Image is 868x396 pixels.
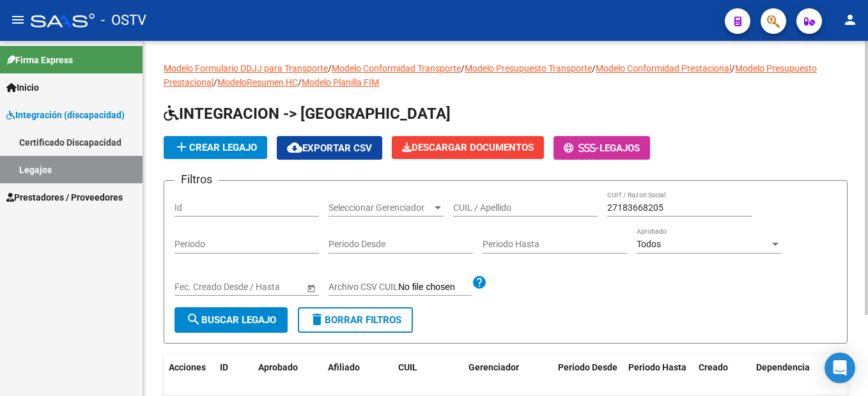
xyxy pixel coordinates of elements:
span: Todos [637,239,661,249]
span: ID [220,362,228,372]
mat-icon: menu [10,12,26,27]
span: Firma Express [6,53,73,67]
a: Modelo Presupuesto Transporte [465,63,592,73]
mat-icon: person [842,12,858,27]
datatable-header-cell: Gerenciador [463,354,553,396]
span: Borrar Filtros [309,314,401,326]
span: Gerenciador [469,362,519,372]
span: Periodo Hasta [628,362,686,372]
button: Buscar Legajo [174,307,288,333]
datatable-header-cell: Periodo Desde [553,354,623,396]
datatable-header-cell: Creado [694,354,751,396]
a: Modelo Formulario DDJJ para Transporte [164,63,328,73]
mat-icon: help [472,275,487,290]
mat-icon: cloud_download [287,140,302,155]
datatable-header-cell: Acciones [164,354,215,396]
a: Modelo Conformidad Prestacional [596,63,731,73]
mat-icon: delete [309,312,325,327]
mat-icon: search [186,312,201,327]
span: Crear Legajo [174,142,257,153]
input: Archivo CSV CUIL [398,282,472,293]
datatable-header-cell: Afiliado [323,354,393,396]
button: Open calendar [304,281,318,294]
span: Legajos [600,142,640,154]
button: Crear Legajo [164,136,267,159]
span: - [564,142,600,154]
a: ModeloResumen HC [217,77,298,88]
span: - OSTV [101,6,146,34]
input: Fecha fin [232,282,295,293]
h3: Filtros [174,171,219,188]
span: Inicio [6,80,39,95]
mat-icon: add [174,139,189,155]
datatable-header-cell: ID [215,354,253,396]
span: Exportar CSV [287,142,372,154]
button: -Legajos [554,136,650,160]
span: Afiliado [328,362,360,372]
datatable-header-cell: CUIL [393,354,463,396]
datatable-header-cell: Aprobado [253,354,304,396]
span: Aprobado [258,362,298,372]
span: Seleccionar Gerenciador [329,202,432,213]
span: Dependencia [756,362,810,372]
a: Modelo Planilla FIM [302,77,379,88]
span: CUIL [398,362,417,372]
span: Prestadores / Proveedores [6,190,123,204]
datatable-header-cell: Periodo Hasta [623,354,694,396]
span: Periodo Desde [558,362,617,372]
span: Buscar Legajo [186,314,276,326]
div: Open Intercom Messenger [825,353,855,383]
button: Descargar Documentos [392,136,544,159]
input: Fecha inicio [174,282,221,293]
span: Archivo CSV CUIL [329,282,398,292]
span: Descargar Documentos [402,142,534,153]
span: Acciones [169,362,206,372]
a: Modelo Conformidad Transporte [332,63,461,73]
datatable-header-cell: Dependencia [751,354,821,396]
span: INTEGRACION -> [GEOGRAPHIC_DATA] [164,105,451,123]
span: Integración (discapacidad) [6,108,125,122]
button: Exportar CSV [277,136,382,160]
span: Creado [699,362,728,372]
button: Borrar Filtros [298,307,413,333]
